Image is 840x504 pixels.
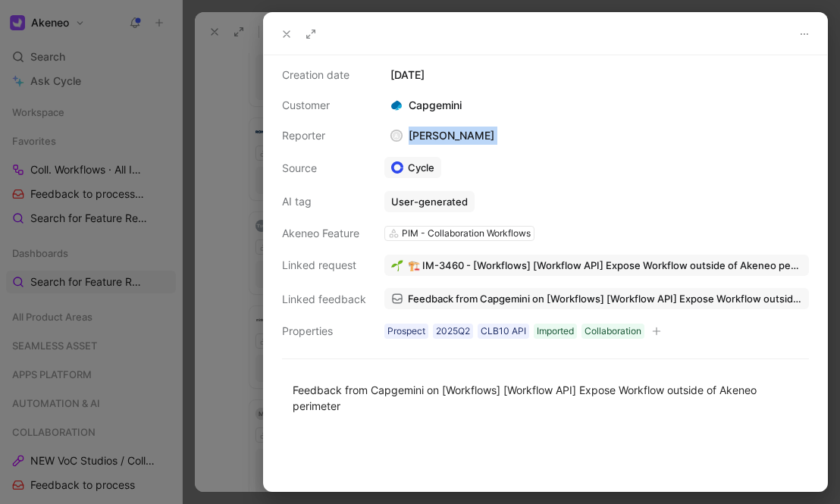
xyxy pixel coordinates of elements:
[390,99,403,111] img: logo
[387,324,425,339] div: Prospect
[282,159,366,177] div: Source
[282,96,366,114] div: Customer
[384,127,500,145] div: [PERSON_NAME]
[282,256,366,274] div: Linked request
[384,96,468,114] div: Capgemini
[402,226,531,241] div: PIM - Collaboration Workflows
[408,258,802,272] span: 🏗️ IM-3460 - [Workflows] [Workflow API] Expose Workflow outside of Akeneo perimeter
[436,324,470,339] div: 2025Q2
[282,193,366,211] div: AI tag
[384,288,809,309] a: Feedback from Capgemini on [Workflows] [Workflow API] Expose Workflow outside of Akeneo perimeter
[585,324,641,339] div: Collaboration
[384,255,809,276] button: 🌱🏗️ IM-3460 - [Workflows] [Workflow API] Expose Workflow outside of Akeneo perimeter
[481,324,526,339] div: CLB10 API
[282,322,366,340] div: Properties
[282,127,366,145] div: Reporter
[384,157,441,178] a: Cycle
[408,292,802,305] span: Feedback from Capgemini on [Workflows] [Workflow API] Expose Workflow outside of Akeneo perimeter
[282,224,366,243] div: Akeneo Feature
[293,382,798,414] div: Feedback from Capgemini on [Workflows] [Workflow API] Expose Workflow outside of Akeneo perimeter
[537,324,574,339] div: Imported
[391,259,403,271] img: 🌱
[282,290,366,308] div: Linked feedback
[384,66,809,84] div: [DATE]
[391,195,468,208] div: User-generated
[392,131,402,141] div: A
[282,66,366,84] div: Creation date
